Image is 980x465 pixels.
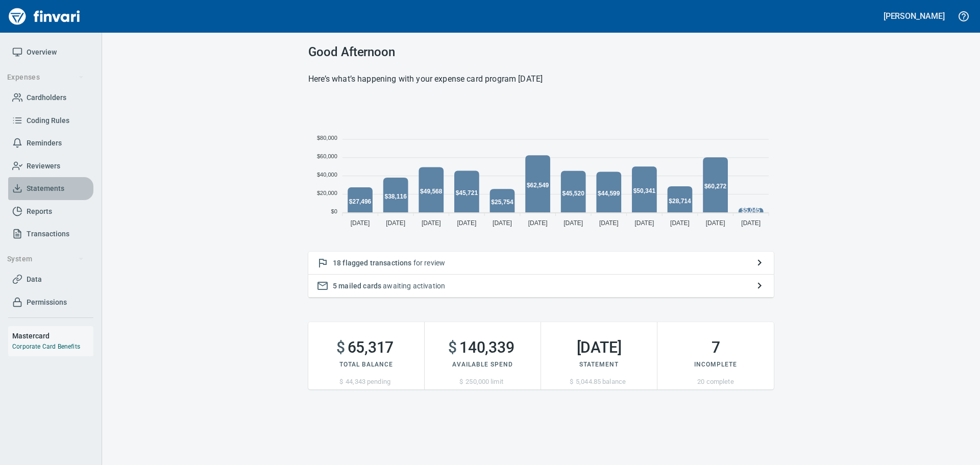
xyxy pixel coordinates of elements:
a: Transactions [8,223,93,246]
span: 5 [333,282,337,290]
h6: Mastercard [12,330,93,341]
img: Finvari [6,4,83,29]
span: Incomplete [694,361,737,368]
a: Data [8,268,93,291]
span: Reports [27,205,52,218]
button: System [3,250,88,268]
h5: [PERSON_NAME] [884,11,945,21]
p: 20 complete [657,377,774,387]
a: Overview [8,41,93,64]
h3: Good Afternoon [308,45,774,59]
a: Permissions [8,291,93,314]
tspan: $0 [331,208,337,214]
button: 18 flagged transactions for review [308,252,774,275]
span: mailed cards [338,282,381,290]
span: Coding Rules [27,114,69,127]
span: Data [27,273,42,286]
button: Expenses [3,68,88,87]
span: Statements [27,182,64,195]
a: Cardholders [8,86,93,109]
button: 5 mailed cards awaiting activation [308,275,774,298]
span: 18 [333,259,341,267]
tspan: $60,000 [317,153,337,159]
span: Cardholders [27,91,66,104]
p: for review [333,258,749,268]
span: Overview [27,46,57,59]
tspan: [DATE] [670,219,690,227]
h6: Here’s what’s happening with your expense card program [DATE] [308,72,774,86]
button: [PERSON_NAME] [881,8,947,24]
button: 7Incomplete20 complete [657,322,774,389]
span: Reviewers [27,160,60,173]
tspan: [DATE] [599,219,619,227]
span: Transactions [27,228,69,240]
span: Expenses [7,71,84,84]
tspan: [DATE] [457,219,476,227]
tspan: [DATE] [386,219,405,227]
a: Corporate Card Benefits [12,343,80,350]
p: awaiting activation [333,281,749,291]
a: Reports [8,200,93,223]
span: Reminders [27,137,62,150]
tspan: [DATE] [528,219,548,227]
a: Coding Rules [8,109,93,132]
span: Permissions [27,296,67,309]
tspan: [DATE] [422,219,441,227]
a: Reviewers [8,155,93,178]
span: flagged transactions [342,259,411,267]
a: Statements [8,177,93,200]
a: Reminders [8,132,93,155]
tspan: [DATE] [741,219,761,227]
tspan: $20,000 [317,190,337,196]
tspan: $80,000 [317,135,337,141]
tspan: [DATE] [706,219,725,227]
tspan: [DATE] [493,219,512,227]
span: System [7,253,84,265]
h2: 7 [657,338,774,357]
tspan: [DATE] [634,219,654,227]
tspan: [DATE] [563,219,583,227]
tspan: $40,000 [317,172,337,178]
tspan: [DATE] [351,219,370,227]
